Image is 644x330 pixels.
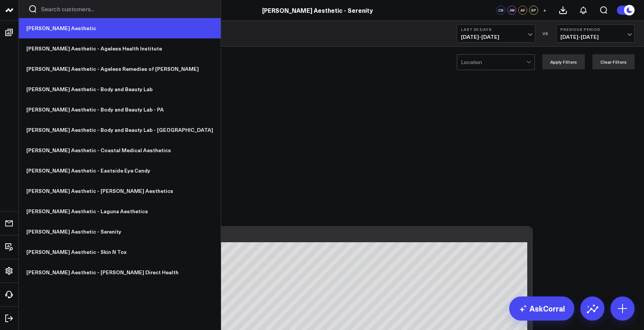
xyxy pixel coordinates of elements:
[542,54,585,69] button: Apply Filters
[529,6,538,15] div: SP
[19,222,221,242] a: [PERSON_NAME] Aesthetic - Serenity
[41,5,211,13] input: Search customers input
[19,120,221,140] a: [PERSON_NAME] Aesthetic - Body and Beauty Lab - [GEOGRAPHIC_DATA]
[19,59,221,79] a: [PERSON_NAME] Aesthetic - Ageless Remedies of [PERSON_NAME]
[509,296,574,321] a: AskCorral
[461,27,531,32] b: Last 30 Days
[518,6,527,15] div: AF
[19,18,221,38] a: [PERSON_NAME] Aesthetic
[543,8,546,13] span: +
[507,6,516,15] div: JW
[560,27,630,32] b: Previous Period
[556,24,635,43] button: Previous Period[DATE]-[DATE]
[592,54,635,69] button: Clear Filters
[560,34,630,40] span: [DATE] - [DATE]
[19,99,221,120] a: [PERSON_NAME] Aesthetic - Body and Beauty Lab - PA
[28,5,37,14] button: Search customers button
[19,201,221,222] a: [PERSON_NAME] Aesthetic - Laguna Aesthetics
[539,31,552,36] div: VS
[461,34,531,40] span: [DATE] - [DATE]
[19,79,221,99] a: [PERSON_NAME] Aesthetic - Body and Beauty Lab
[19,140,221,160] a: [PERSON_NAME] Aesthetic - Coastal Medical Aesthetics
[19,160,221,181] a: [PERSON_NAME] Aesthetic - Eastside Eye Candy
[19,181,221,201] a: [PERSON_NAME] Aesthetic - [PERSON_NAME] Aesthetics
[540,6,549,15] button: +
[19,38,221,59] a: [PERSON_NAME] Aesthetic - Ageless Health Institute
[496,6,505,15] div: CS
[19,242,221,262] a: [PERSON_NAME] Aesthetic - Skin N Tox
[457,24,535,43] button: Last 30 Days[DATE]-[DATE]
[262,6,373,14] a: [PERSON_NAME] Aesthetic - Serenity
[19,262,221,283] a: [PERSON_NAME] Aesthetic - [PERSON_NAME] Direct Health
